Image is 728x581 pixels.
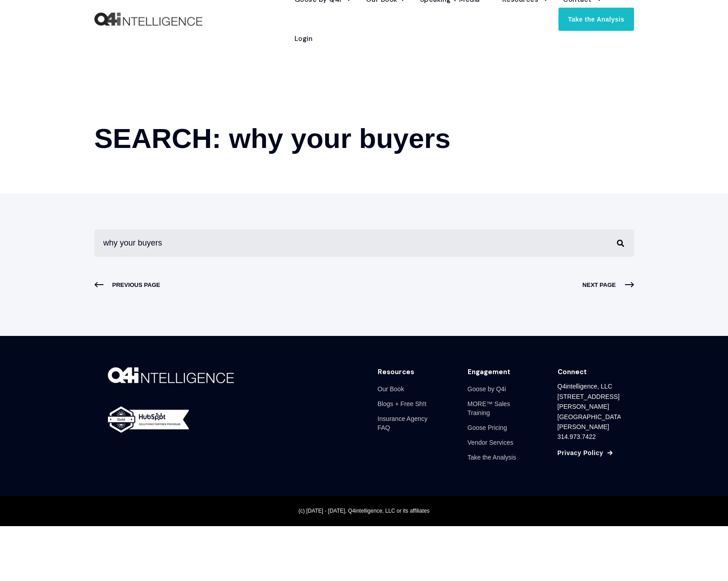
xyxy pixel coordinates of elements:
span: NEXT PAGE [582,279,634,291]
a: Login [283,19,313,58]
div: Resources [378,367,414,377]
span: (c) [DATE] - [DATE], Q4intelligence, LLC or its affiliates [299,508,429,514]
img: Q4intelligence, LLC logo [94,13,202,26]
span: PREVIOUS PAGE [94,279,161,291]
div: Q4intelligence, LLC [STREET_ADDRESS][PERSON_NAME] [GEOGRAPHIC_DATA][PERSON_NAME] 314.973.7422 [558,381,623,442]
input: Search [94,229,634,257]
a: Back to Home [94,13,202,26]
button: Perform Search [615,238,626,249]
div: Connect [558,367,587,377]
a: Goose Pricing [468,420,507,435]
a: Blogs + Free Sh!t [378,396,427,411]
a: Vendor Services [468,435,514,450]
a: MORE™ Sales Training [468,396,531,420]
a: Take the Analysis [468,450,516,465]
a: Insurance Agency FAQ [378,411,441,435]
a: Our Book [378,381,404,396]
img: 01202-Q4i-Brand-Design-WH-Apr-10-2023-10-13-58-1515-AM [108,367,234,383]
img: gold-horizontal-white-2 [108,407,189,433]
a: Privacy Policy [558,448,603,458]
a: Goose by Q4i [468,381,506,396]
div: Navigation Menu [378,381,441,435]
a: Previous Results [94,279,161,291]
span: SEARCH: why your buyers [94,123,451,154]
div: Navigation Menu [468,381,531,465]
a: Take the Analysis [558,7,634,31]
a: Next Results [582,279,634,291]
div: Engagement [468,367,510,377]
